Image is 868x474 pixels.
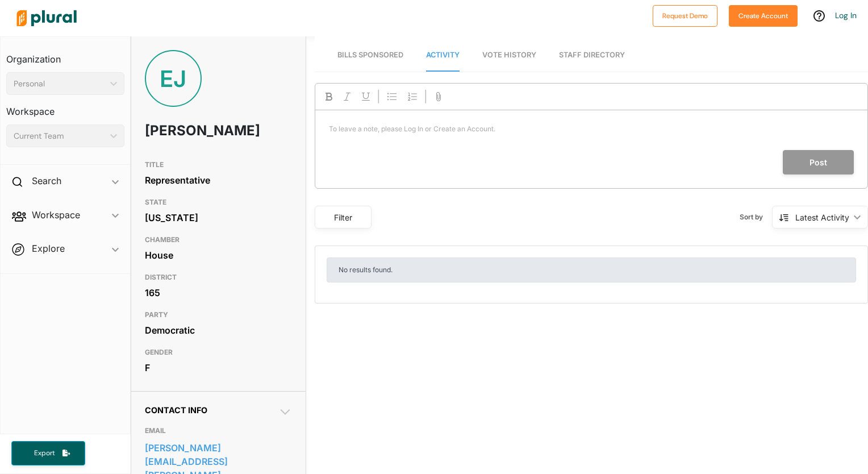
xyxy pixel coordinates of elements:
[426,39,460,72] a: Activity
[145,271,293,284] h3: DISTRICT
[559,39,625,72] a: Staff Directory
[783,150,854,174] button: Post
[145,359,293,376] div: F
[426,51,460,59] span: Activity
[32,174,61,187] h2: Search
[327,257,856,282] div: No results found.
[729,9,798,21] a: Create Account
[795,211,849,223] div: Latest Activity
[145,346,293,359] h3: GENDER
[145,405,207,415] span: Contact Info
[482,51,536,59] span: Vote History
[835,10,857,20] a: Log In
[482,39,536,72] a: Vote History
[729,5,798,27] button: Create Account
[145,308,293,322] h3: PARTY
[145,172,293,189] div: Representative
[145,322,293,339] div: Democratic
[337,39,403,72] a: Bills Sponsored
[653,5,717,27] button: Request Demo
[14,78,106,90] div: Personal
[145,209,293,226] div: [US_STATE]
[145,196,293,209] h3: STATE
[653,9,717,21] a: Request Demo
[145,114,233,148] h1: [PERSON_NAME]
[145,247,293,264] div: House
[145,50,202,107] div: EJ
[14,130,106,142] div: Current Team
[11,441,85,465] button: Export
[6,95,124,120] h3: Workspace
[145,424,293,438] h3: EMAIL
[337,51,403,59] span: Bills Sponsored
[6,43,124,68] h3: Organization
[145,158,293,172] h3: TITLE
[26,448,62,458] span: Export
[740,212,772,222] span: Sort by
[145,233,293,247] h3: CHAMBER
[145,284,293,301] div: 165
[322,211,364,223] div: Filter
